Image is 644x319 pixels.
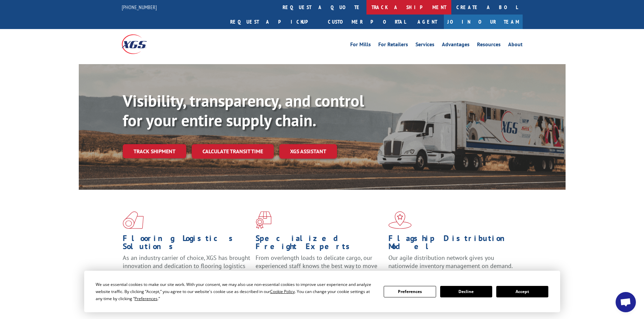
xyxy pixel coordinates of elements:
[270,289,295,294] span: Cookie Policy
[256,254,383,284] p: From overlength loads to delicate cargo, our experienced staff knows the best way to move your fr...
[388,234,516,254] h1: Flagship Distribution Model
[440,286,492,297] button: Decline
[256,211,271,229] img: xgs-icon-focused-on-flooring-red
[123,234,251,254] h1: Flooring Logistics Solutions
[444,15,523,29] a: Join Our Team
[192,144,274,159] a: Calculate transit time
[616,292,636,312] div: Open chat
[84,271,560,312] div: Cookie Consent Prompt
[378,42,408,49] a: For Retailers
[477,42,501,49] a: Resources
[415,42,434,49] a: Services
[384,286,436,297] button: Preferences
[123,90,364,131] b: Visibility, transparency, and control for your entire supply chain.
[256,234,383,254] h1: Specialized Freight Experts
[225,15,323,29] a: Request a pickup
[388,211,412,229] img: xgs-icon-flagship-distribution-model-red
[508,42,523,49] a: About
[135,296,158,301] span: Preferences
[96,281,376,302] div: We use essential cookies to make our site work. With your consent, we may also use non-essential ...
[279,144,337,159] a: XGS ASSISTANT
[123,211,144,229] img: xgs-icon-total-supply-chain-intelligence-red
[123,144,186,158] a: Track shipment
[442,42,470,49] a: Advantages
[496,286,548,297] button: Accept
[122,4,157,10] a: [PHONE_NUMBER]
[388,254,513,270] span: Our agile distribution network gives you nationwide inventory management on demand.
[350,42,371,49] a: For Mills
[323,15,411,29] a: Customer Portal
[123,254,250,278] span: As an industry carrier of choice, XGS has brought innovation and dedication to flooring logistics...
[411,15,444,29] a: Agent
